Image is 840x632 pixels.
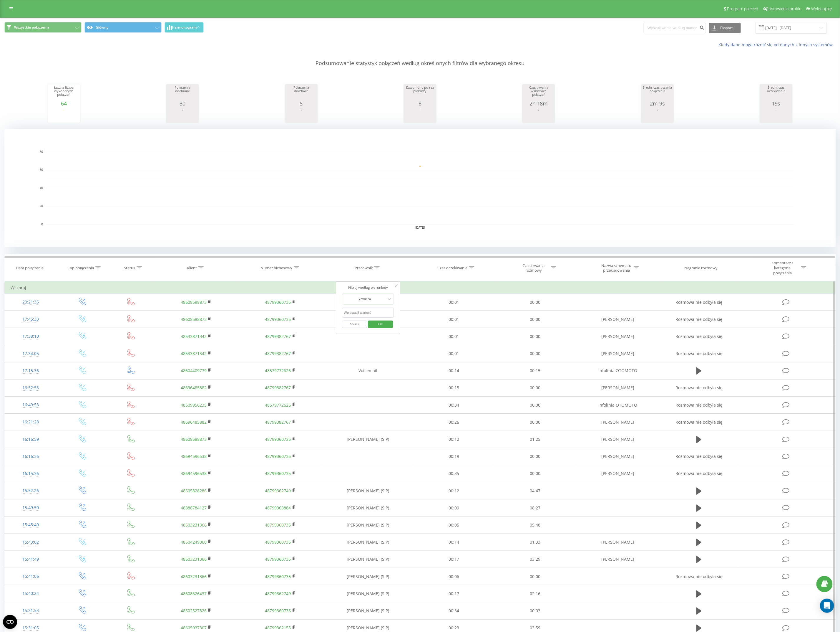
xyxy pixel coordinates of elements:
[675,334,723,339] span: Rozmowa nie odbyła się
[11,502,51,514] div: 15:49:50
[265,453,291,459] a: 48799360735
[11,605,51,616] div: 15:31:53
[576,362,660,379] td: Infolinia OTOMOTO
[601,263,632,273] div: Nazwa schematu przekierowania
[414,345,495,362] td: 00:01
[576,379,660,396] td: [PERSON_NAME]
[323,431,414,448] td: [PERSON_NAME] (SIP)
[576,311,660,328] td: [PERSON_NAME]
[11,331,51,342] div: 17:38:10
[675,471,723,476] span: Rozmowa nie odbyła się
[576,397,660,414] td: Infolinia OTOMOTO
[265,625,291,631] a: 48799362155
[414,431,495,448] td: 00:12
[414,602,495,619] td: 00:34
[675,402,723,408] span: Rozmowa nie odbyła się
[414,414,495,431] td: 00:26
[11,451,51,462] div: 16:16:36
[675,453,723,459] span: Rozmowa nie odbyła się
[414,328,495,345] td: 00:01
[414,517,495,534] td: 00:05
[3,615,17,629] button: Open CMP widget
[576,328,660,345] td: [PERSON_NAME]
[414,448,495,465] td: 00:19
[84,22,162,33] button: Główny
[811,6,832,11] span: Wyloguj się
[4,129,836,247] div: A chart.
[265,402,291,408] a: 48579772626
[524,106,553,124] svg: A chart.
[414,465,495,482] td: 00:35
[11,296,51,308] div: 20:21:35
[494,465,576,482] td: 00:00
[323,499,414,517] td: [PERSON_NAME] (SIP)
[323,534,414,551] td: [PERSON_NAME] (SIP)
[265,334,291,339] a: 48799382767
[4,22,82,33] button: Wszystkie połączenia
[265,436,291,442] a: 48799360735
[643,86,672,100] div: Średni czas trwania połączenia
[342,285,394,291] div: Filtruj według warunków
[820,599,834,613] div: Open Intercom Messenger
[761,86,791,100] div: Średni czas oczekiwania
[494,534,576,551] td: 01:33
[494,311,576,328] td: 00:00
[11,588,51,599] div: 15:40:24
[414,311,495,328] td: 00:01
[414,585,495,602] td: 00:17
[181,471,207,476] a: 48694596538
[265,574,291,579] a: 48799360735
[187,265,197,270] div: Klient
[265,471,291,476] a: 48799360735
[265,591,291,596] a: 48799362749
[323,294,414,311] td: [PERSON_NAME] (SIP)
[287,106,316,124] div: A chart.
[11,399,51,411] div: 16:49:53
[675,574,723,579] span: Rozmowa nie odbyła się
[265,488,291,494] a: 48799362749
[494,294,576,311] td: 00:00
[40,169,43,172] text: 60
[172,25,197,29] span: Harmonogram
[414,551,495,568] td: 00:17
[11,382,51,394] div: 16:52:53
[761,106,791,124] div: A chart.
[265,351,291,356] a: 48799382767
[414,499,495,517] td: 00:09
[709,23,741,33] button: Eksport
[684,265,718,270] div: Nagranie rozmowy
[494,379,576,396] td: 00:00
[355,265,373,270] div: Pracownik
[265,419,291,425] a: 48799382767
[168,86,197,100] div: Połączenia odebrane
[768,6,801,11] span: Ustawienia profilu
[675,316,723,322] span: Rozmowa nie odbyła się
[11,416,51,428] div: 16:21:28
[675,419,723,425] span: Rozmowa nie odbyła się
[265,556,291,562] a: 48799360735
[49,106,79,124] svg: A chart.
[181,316,207,322] a: 48608588873
[414,294,495,311] td: 00:01
[11,348,51,359] div: 17:34:05
[643,106,672,124] svg: A chart.
[675,351,723,356] span: Rozmowa nie odbyła się
[727,6,758,11] span: Program poleceń
[165,22,204,33] button: Harmonogram
[181,574,207,579] a: 48603231366
[181,299,207,305] a: 48608588873
[181,419,207,425] a: 48696485882
[49,100,79,106] div: 64
[576,465,660,482] td: [PERSON_NAME]
[368,321,393,328] button: OK
[40,205,43,208] text: 20
[124,265,135,270] div: Status
[265,539,291,545] a: 48799360735
[323,602,414,619] td: [PERSON_NAME] (SIP)
[323,482,414,499] td: [PERSON_NAME] (SIP)
[265,522,291,528] a: 48799360735
[168,106,197,124] svg: A chart.
[181,625,207,631] a: 48605937307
